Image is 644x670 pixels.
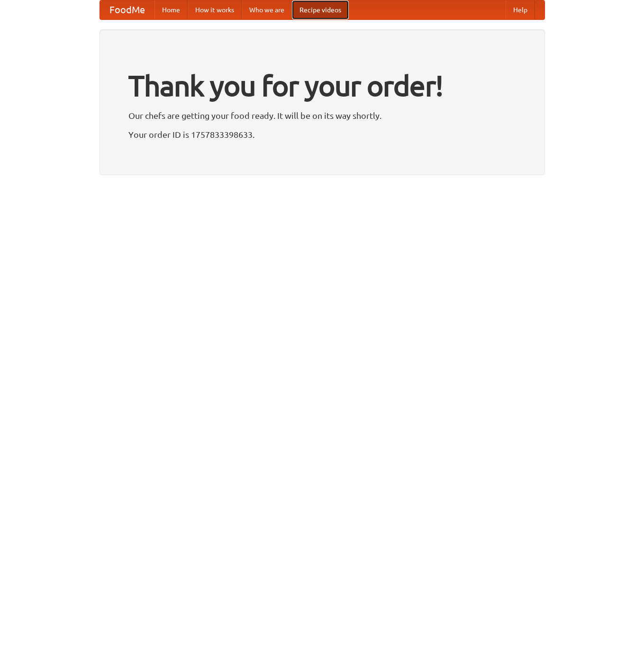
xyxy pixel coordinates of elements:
[506,0,535,19] a: Help
[128,127,516,142] p: Your order ID is 1757833398633.
[188,0,242,19] a: How it works
[242,0,292,19] a: Who we are
[128,108,516,123] p: Our chefs are getting your food ready. It will be on its way shortly.
[292,0,349,19] a: Recipe videos
[128,63,516,108] h1: Thank you for your order!
[100,0,154,19] a: FoodMe
[154,0,188,19] a: Home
